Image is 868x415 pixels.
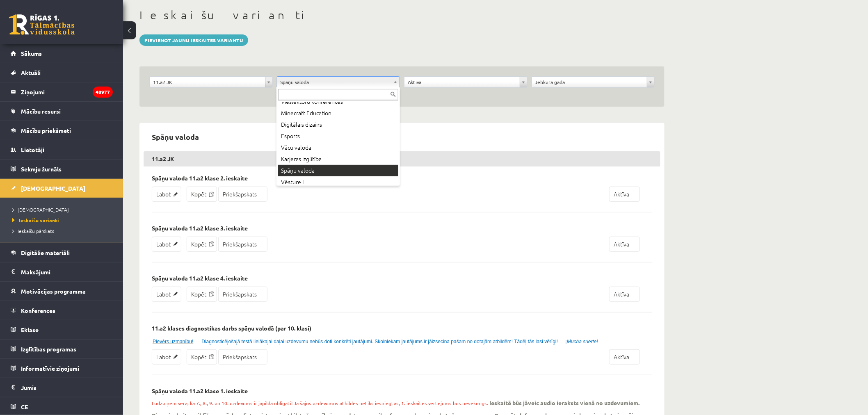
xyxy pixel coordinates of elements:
div: Digitālais dizains [278,119,398,130]
div: Vēsture I [278,176,398,188]
div: Esports [278,130,398,142]
div: Spāņu valoda [278,165,398,176]
div: Karjeras izglītība [278,153,398,165]
div: Minecraft Education [278,107,398,119]
div: Vācu valoda [278,142,398,153]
